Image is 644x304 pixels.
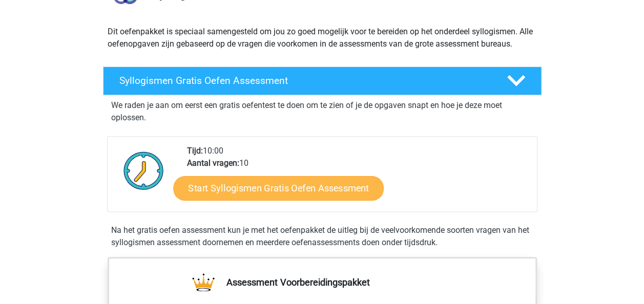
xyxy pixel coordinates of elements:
[187,158,239,168] b: Aantal vragen:
[179,145,536,211] div: 10:00 10
[107,224,537,249] div: Na het gratis oefen assessment kun je met het oefenpakket de uitleg bij de veelvoorkomende soorte...
[108,26,537,50] p: Dit oefenpakket is speciaal samengesteld om jou zo goed mogelijk voor te bereiden op het onderdee...
[99,67,546,95] a: Syllogismen Gratis Oefen Assessment
[111,99,533,124] p: We raden je aan om eerst een gratis oefentest te doen om te zien of je de opgaven snapt en hoe je...
[187,146,203,156] b: Tijd:
[119,75,490,86] h4: Syllogismen Gratis Oefen Assessment
[118,145,170,196] img: Klok
[173,176,384,200] a: Start Syllogismen Gratis Oefen Assessment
